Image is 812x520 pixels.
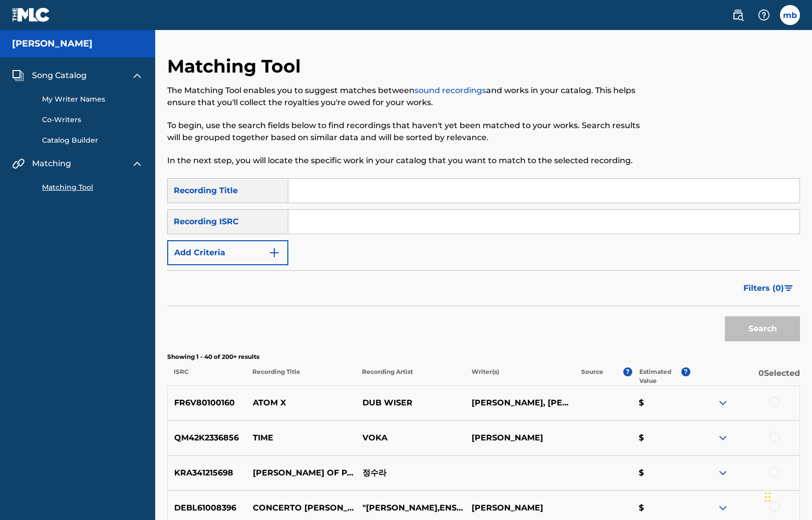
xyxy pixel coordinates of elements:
[168,432,246,444] p: QM42K2336856
[355,502,465,514] p: "[PERSON_NAME],ENSEMBLE ""COLLEGIUM MUSICUM"""
[32,70,87,82] span: Song Catalog
[465,432,574,444] p: [PERSON_NAME]
[784,285,793,291] img: filter
[717,502,729,514] img: expand
[355,397,465,409] p: DUB WISER
[690,367,800,385] p: 0 Selected
[765,482,771,512] div: Drag
[632,467,690,479] p: $
[167,55,306,78] h2: Matching Tool
[743,282,784,294] span: Filters ( 0 )
[12,8,51,22] img: MLC Logo
[355,467,465,479] p: 정수라
[246,502,355,514] p: CONCERTO [PERSON_NAME] IN D MINOR, OP. 3 NO. 5, HWV 316: II. ALLEGRO
[246,467,355,479] p: [PERSON_NAME] OF PAINFUL DEEP SORROW
[167,240,288,265] button: Add Criteria
[42,135,143,146] a: Catalog Builder
[167,120,654,144] p: To begin, use the search fields below to find recordings that haven't yet been matched to your wo...
[415,86,486,95] a: sound recordings
[632,432,690,444] p: $
[168,502,246,514] p: DEBL61008396
[465,397,574,409] p: [PERSON_NAME], [PERSON_NAME]
[632,502,690,514] p: $
[758,9,770,21] img: help
[246,432,355,444] p: TIME
[167,367,246,385] p: ISRC
[167,352,800,361] p: Showing 1 - 40 of 200+ results
[717,432,729,444] img: expand
[632,397,690,409] p: $
[465,367,575,385] p: Writer(s)
[717,467,729,479] img: expand
[12,158,25,170] img: Matching
[167,85,654,109] p: The Matching Tool enables you to suggest matches between and works in your catalog. This helps en...
[355,432,465,444] p: VOKA
[465,502,574,514] p: [PERSON_NAME]
[131,70,143,82] img: expand
[780,5,800,25] div: User Menu
[42,182,143,193] a: Matching Tool
[762,472,812,520] iframe: Chat Widget
[732,9,744,21] img: search
[167,155,654,167] p: In the next step, you will locate the specific work in your catalog that you want to match to the...
[728,5,748,25] a: Public Search
[42,94,143,105] a: My Writer Names
[12,70,24,82] img: Song Catalog
[639,367,682,385] p: Estimated Value
[268,247,280,259] img: 9d2ae6d4665cec9f34b9.svg
[784,350,812,432] iframe: Resource Center
[32,158,71,170] span: Matching
[168,467,246,479] p: KRA341215698
[581,367,603,385] p: Source
[246,397,355,409] p: ATOM X
[737,276,800,301] button: Filters (0)
[355,367,465,385] p: Recording Artist
[168,397,246,409] p: FR6V80100160
[754,5,774,25] div: Help
[131,158,143,170] img: expand
[12,70,87,82] a: Song CatalogSong Catalog
[12,38,93,50] h5: Christina Singuilera
[717,397,729,409] img: expand
[623,367,632,376] span: ?
[42,115,143,125] a: Co-Writers
[167,178,800,346] form: Search Form
[681,367,690,376] span: ?
[246,367,355,385] p: Recording Title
